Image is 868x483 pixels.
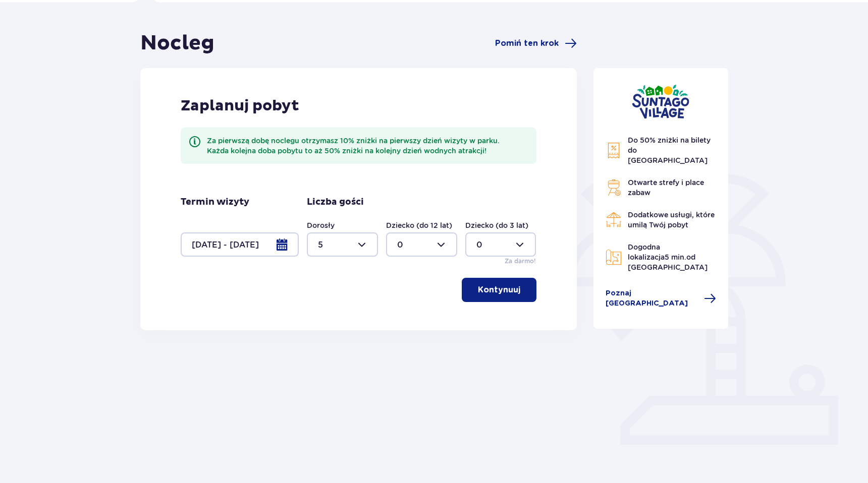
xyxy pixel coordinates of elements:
p: Liczba gości [307,196,364,208]
span: 5 min. [665,253,686,261]
span: Poznaj [GEOGRAPHIC_DATA] [606,288,698,309]
p: Termin wizyty [181,196,249,208]
label: Dziecko (do 12 lat) [386,220,452,230]
span: Dodatkowe usługi, które umilą Twój pobyt [628,211,715,229]
label: Dziecko (do 3 lat) [465,220,528,230]
p: Za darmo! [505,257,536,266]
img: Suntago Village [632,84,689,119]
img: Discount Icon [606,142,622,159]
label: Dorosły [307,220,335,230]
img: Map Icon [606,249,622,265]
span: Otwarte strefy i place zabaw [628,178,704,197]
span: Do 50% zniżki na bilety do [GEOGRAPHIC_DATA] [628,136,711,164]
span: Pomiń ten krok [495,38,559,49]
a: Pomiń ten krok [495,37,577,49]
h1: Nocleg [140,31,214,56]
button: Kontynuuj [462,278,536,302]
p: Kontynuuj [478,284,520,295]
div: Za pierwszą dobę noclegu otrzymasz 10% zniżki na pierwszy dzień wizyty w parku. Każda kolejna dob... [207,136,528,156]
a: Poznaj [GEOGRAPHIC_DATA] [606,288,717,309]
p: Zaplanuj pobyt [181,96,299,115]
span: Dogodna lokalizacja od [GEOGRAPHIC_DATA] [628,243,708,271]
img: Restaurant Icon [606,212,622,228]
img: Grill Icon [606,179,622,196]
